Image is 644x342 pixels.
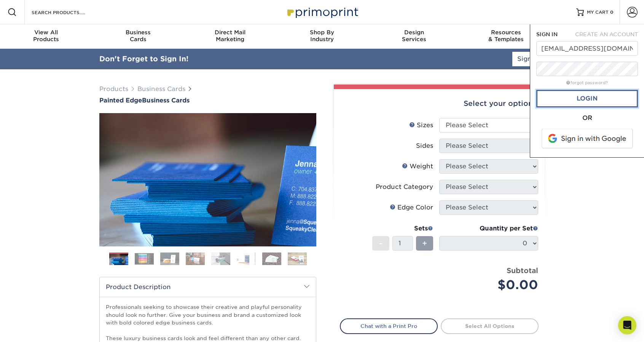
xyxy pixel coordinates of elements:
div: Industry [276,29,368,43]
span: Direct Mail [184,29,276,36]
a: Select All Options [441,318,539,334]
span: Design [368,29,460,36]
img: Business Cards 05 [211,252,230,265]
a: Painted EdgeBusiness Cards [99,97,316,104]
span: MY CART [587,9,609,16]
div: Open Intercom Messenger [618,316,636,334]
a: Direct MailMarketing [184,24,276,49]
a: Sign In [512,52,545,66]
a: Login [536,90,638,107]
img: Business Cards 06 [237,252,256,265]
div: Don't Forget to Sign In! [99,54,188,64]
a: Business Cards [137,85,185,93]
img: Business Cards 08 [288,252,307,265]
div: Marketing [184,29,276,43]
a: Chat with a Print Pro [340,318,438,334]
a: forgot password? [566,80,608,85]
input: Email [536,41,638,56]
div: Quantity per Set [439,224,538,233]
div: Edge Color [390,203,433,212]
div: Weight [402,162,433,171]
input: SEARCH PRODUCTS..... [31,8,105,17]
div: Sides [416,141,433,150]
span: SIGN IN [536,31,558,37]
h2: Product Description [100,277,316,297]
a: Resources& Templates [460,24,552,49]
div: Cards [92,29,184,43]
span: Painted Edge [99,97,142,104]
span: - [379,238,383,249]
span: Resources [460,29,552,36]
img: Primoprint [284,4,360,20]
a: BusinessCards [92,24,184,49]
img: Business Cards 03 [160,252,179,265]
a: Products [99,85,128,93]
img: Business Cards 01 [109,250,128,269]
a: DesignServices [368,24,460,49]
div: Sets [372,224,433,233]
strong: Subtotal [507,266,538,275]
img: Business Cards 07 [262,252,281,265]
div: Sizes [409,121,433,130]
span: CREATE AN ACCOUNT [575,31,638,37]
div: Select your options: [340,89,539,118]
h1: Business Cards [99,97,316,104]
span: 0 [610,10,614,15]
span: + [422,238,427,249]
img: Business Cards 04 [186,252,205,265]
span: Shop By [276,29,368,36]
div: & Templates [460,29,552,43]
div: OR [536,113,638,123]
img: Painted Edge 01 [99,71,316,288]
img: Business Cards 02 [135,253,154,265]
div: Services [368,29,460,43]
div: Product Category [376,182,433,192]
a: Shop ByIndustry [276,24,368,49]
span: Business [92,29,184,36]
div: $0.00 [445,276,538,294]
